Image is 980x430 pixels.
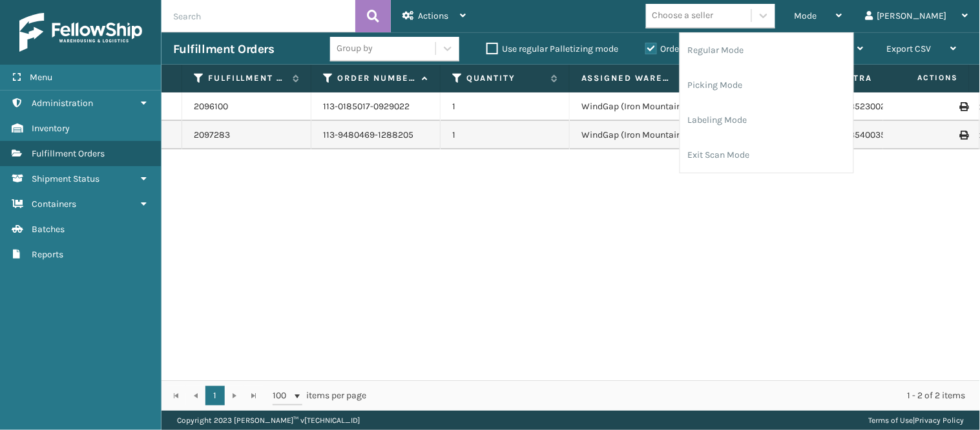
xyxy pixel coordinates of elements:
[273,386,367,405] span: items per page
[32,249,63,260] span: Reports
[652,9,714,23] div: Choose a seller
[960,102,968,111] i: Print Label
[32,98,93,109] span: Administration
[32,224,65,235] span: Batches
[30,72,52,83] span: Menu
[486,43,618,54] label: Use regular Palletizing mode
[570,121,699,149] td: WindGap (Iron Mountain)
[32,123,70,134] span: Inventory
[205,386,225,405] a: 1
[680,33,853,68] li: Regular Mode
[877,67,966,89] span: Actions
[19,13,142,52] img: logo
[795,10,817,21] span: Mode
[680,138,853,173] li: Exit Scan Mode
[960,131,968,140] i: Print Label
[32,199,76,210] span: Containers
[418,10,448,21] span: Actions
[273,389,292,402] span: 100
[466,72,545,84] label: Quantity
[840,129,900,140] a: 393540035166
[840,101,902,112] a: 393523002595
[32,173,99,184] span: Shipment Status
[177,411,360,430] p: Copyright 2023 [PERSON_NAME]™ v [TECHNICAL_ID]
[194,100,228,113] a: 2096100
[337,42,373,56] div: Group by
[337,72,415,84] label: Order Number
[887,43,932,54] span: Export CSV
[915,416,964,425] a: Privacy Policy
[869,411,964,430] div: |
[311,92,441,121] td: 113-0185017-0929022
[311,121,441,149] td: 113-9480469-1288205
[581,72,674,84] label: Assigned Warehouse
[194,129,230,142] a: 2097283
[645,43,771,54] label: Orders to be shipped [DATE]
[869,416,913,425] a: Terms of Use
[441,92,570,121] td: 1
[570,92,699,121] td: WindGap (Iron Mountain)
[208,72,286,84] label: Fulfillment Order Id
[680,68,853,103] li: Picking Mode
[32,148,105,159] span: Fulfillment Orders
[385,389,966,402] div: 1 - 2 of 2 items
[441,121,570,149] td: 1
[680,103,853,138] li: Labeling Mode
[173,41,274,57] h3: Fulfillment Orders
